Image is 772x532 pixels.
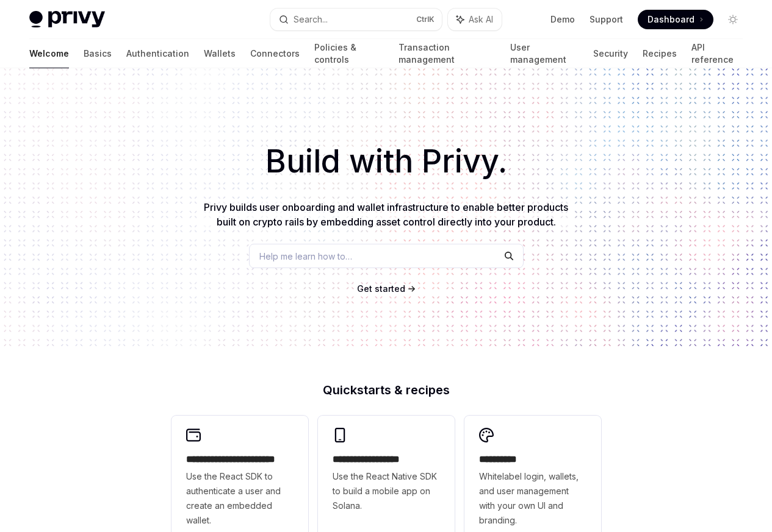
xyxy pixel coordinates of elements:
a: Wallets [204,39,236,68]
span: Whitelabel login, wallets, and user management with your own UI and branding. [479,469,586,528]
img: light logo [29,11,105,28]
a: Basics [84,39,112,68]
span: Help me learn how to… [259,250,352,263]
span: Use the React SDK to authenticate a user and create an embedded wallet. [186,469,294,528]
span: Ask AI [469,13,493,26]
h1: Build with Privy. [20,138,752,185]
span: Ctrl K [416,15,435,24]
button: Toggle dark mode [723,10,743,29]
a: Get started [357,283,405,295]
a: Connectors [250,39,300,68]
button: Ask AI [448,9,502,30]
h2: Quickstarts & recipes [171,384,601,396]
a: Authentication [126,39,189,68]
span: Privy builds user onboarding and wallet infrastructure to enable better products built on crypto ... [204,201,568,228]
a: Security [593,39,628,68]
a: User management [510,39,579,68]
a: Welcome [29,39,69,68]
span: Get started [357,283,405,294]
div: Search... [294,12,328,27]
a: Demo [550,13,575,26]
a: API reference [691,39,743,68]
a: Recipes [643,39,677,68]
a: Dashboard [638,10,713,29]
span: Use the React Native SDK to build a mobile app on Solana. [333,469,440,513]
button: Search...CtrlK [270,9,442,30]
a: Transaction management [399,39,495,68]
a: Support [590,13,623,26]
a: Policies & controls [314,39,384,68]
span: Dashboard [648,13,694,26]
